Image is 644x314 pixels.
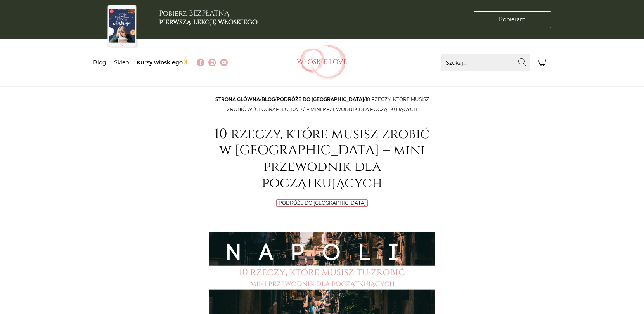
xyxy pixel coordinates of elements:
[209,126,435,191] h1: 10 rzeczy, które musisz zrobić w [GEOGRAPHIC_DATA] – mini przewodnik dla początkujących
[277,96,364,102] a: Podróże do [GEOGRAPHIC_DATA]
[534,54,551,71] button: Koszyk
[159,17,258,27] b: pierwszą lekcję włoskiego
[93,59,106,66] a: Blog
[499,16,526,24] span: Pobieram
[183,59,189,65] img: ✨
[114,59,129,66] a: Sklep
[441,54,530,71] input: Szukaj...
[261,96,275,102] a: Blog
[137,59,189,66] a: Kursy włoskiego
[159,9,258,26] h3: Pobierz BEZPŁATNĄ
[279,200,366,206] a: Podróże do [GEOGRAPHIC_DATA]
[215,96,429,112] span: / / /
[474,11,551,28] a: Pobieram
[297,45,347,80] img: Włoskielove
[215,96,260,102] a: Strona główna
